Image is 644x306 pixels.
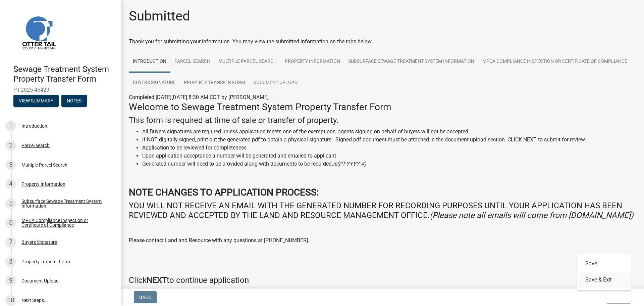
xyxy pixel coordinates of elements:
a: Property Information [281,51,344,73]
wm-modal-confirm: Summary [13,98,59,104]
a: Introduction [129,51,170,73]
h3: Welcome to Sewage Treatment System Property Transfer Form [129,101,636,113]
span: Exit [612,295,622,300]
a: Subsurface Sewage Treatment System Information [344,51,478,73]
a: Property Transfer Form [180,72,249,94]
a: MPCA Compliance Inspection or Certificate of Compliance [478,51,631,73]
div: Property Transfer Form [21,259,70,264]
h4: Sewage Treatment System Property Transfer Form [13,64,115,84]
button: Back [134,291,157,303]
div: Parcel search [21,143,50,148]
li: Upon application acceptance a number will be generated and emailed to applicant [142,152,636,160]
a: Buyers Signature [129,72,180,94]
h4: This form is required at time of sale or transfer of property. [129,116,636,125]
div: Subsurface Sewage Treatment System Information [21,199,110,208]
div: Exit [577,253,631,291]
div: 3 [5,160,16,170]
div: 6 [5,217,16,228]
span: Back [139,295,151,300]
button: Exit [606,291,631,303]
li: Generated number will need to be provided along with documents to be recorded. [142,160,636,168]
i: (Please note all emails will come from [DOMAIN_NAME]) [430,211,633,220]
h1: Submitted [129,8,190,24]
div: 7 [5,237,16,248]
li: Application to be reviewed for completeness [142,144,636,152]
div: 4 [5,179,16,189]
strong: NOTE CHANGES TO APPLICATION PROCESS: [129,187,319,198]
div: 9 [5,275,16,286]
h4: Click to continue application [129,275,636,285]
button: Notes [61,95,87,107]
a: Parcel search [170,51,214,73]
a: Multiple Parcel Search [214,51,281,73]
wm-modal-confirm: Notes [61,98,87,104]
div: Multiple Parcel Search [21,163,67,167]
div: Introduction [21,124,47,128]
div: 2 [5,140,16,151]
div: MPCA Compliance Inspection or Certificate of Compliance [21,218,110,227]
div: 10 [5,295,16,306]
div: Property Information [21,182,65,186]
li: All Buyers signatures are required unless application meets one of the exemptions, agents signing... [142,128,636,136]
div: Buyers Signature [21,240,57,245]
h4: YOU WILL NOT RECEIVE AN EMAIL WITH THE GENERATED NUMBER FOR RECORDING PURPOSES UNTIL YOUR APPLICA... [129,201,636,220]
span: Completed [DATE][DATE] 8:30 AM CDT by [PERSON_NAME] [129,94,269,100]
a: Document Upload [249,72,302,94]
span: PT-2025-464291 [13,87,107,93]
div: Thank you for submitting your information. You may view the submitted information on the tabs below. [129,38,636,46]
div: 5 [5,198,16,209]
p: Please contact Land and Resource with any questions at [PHONE_NUMBER]. [129,236,636,245]
strong: NEXT [147,275,167,285]
i: ie(PT-YYYY-#) [333,161,366,167]
img: Otter Tail County, Minnesota [13,7,64,57]
button: Save [577,256,631,272]
div: Document Upload [21,278,59,283]
div: 8 [5,256,16,267]
div: 1 [5,121,16,131]
li: If NOT digitally signed, print out the generated pdf to obtain a physical signature. Signed pdf d... [142,136,636,144]
button: View Summary [13,95,59,107]
button: Save & Exit [577,272,631,288]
